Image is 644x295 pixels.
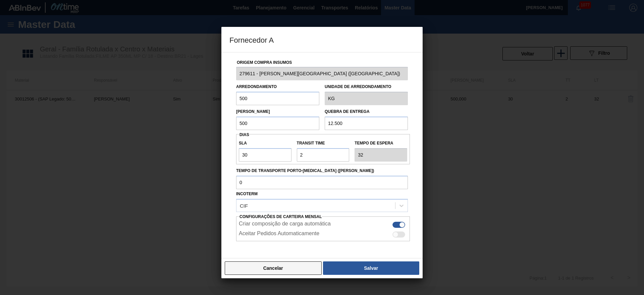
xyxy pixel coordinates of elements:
label: SLA [239,138,291,148]
label: Criar composição de carga automática [239,221,331,229]
label: Transit Time [297,138,350,148]
label: Origem Compra Insumos [237,60,292,65]
button: Cancelar [225,261,322,275]
label: Unidade de arredondamento [325,82,408,92]
div: Essa configuração habilita a criação automática de composição de carga do lado do fornecedor caso... [236,219,410,229]
div: CIF [240,203,248,208]
label: Arredondamento [236,84,277,89]
div: Essa configuração habilita aceite automático do pedido do lado do fornecedor [236,229,410,239]
button: Salvar [323,261,419,275]
label: Quebra de entrega [325,109,370,114]
label: Incoterm [236,192,258,196]
label: [PERSON_NAME] [236,109,270,114]
span: Dias [239,132,249,137]
label: Tempo de Transporte Porto-[MEDICAL_DATA] ([PERSON_NAME]) [236,166,408,176]
h3: Fornecedor A [221,27,423,52]
label: Aceitar Pedidos Automaticamente [239,230,319,239]
label: Tempo de espera [355,138,407,148]
span: Configurações de Carteira Mensal [239,214,322,219]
